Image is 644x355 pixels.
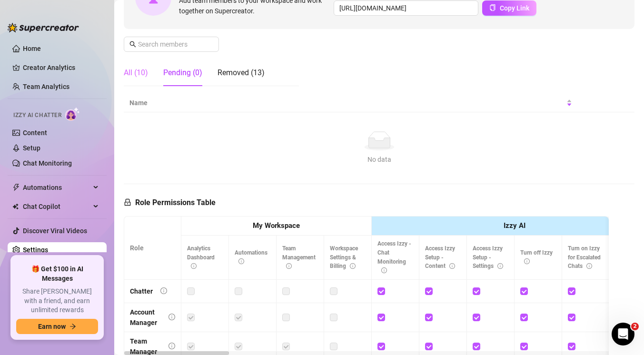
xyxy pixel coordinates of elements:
[16,287,98,315] span: Share [PERSON_NAME] with a friend, and earn unlimited rewards
[330,245,358,270] span: Workspace Settings & Billing
[286,263,292,269] span: info-circle
[23,144,40,152] a: Setup
[218,67,265,79] div: Removed (13)
[124,67,148,79] div: All (10)
[12,184,20,191] span: thunderbolt
[612,323,634,345] iframe: Intercom live chat
[160,287,167,294] span: info-circle
[124,198,131,206] span: lock
[23,227,87,235] a: Discover Viral Videos
[473,245,503,270] span: Access Izzy Setup - Settings
[500,4,529,12] span: Copy Link
[16,265,98,283] span: 🎁 Get $100 in AI Messages
[497,263,503,269] span: info-circle
[489,4,496,11] span: copy
[23,83,69,90] a: Team Analytics
[130,286,153,296] div: Chatter
[124,94,578,112] th: Name
[425,245,455,270] span: Access Izzy Setup - Content
[168,343,175,349] span: info-circle
[23,45,41,52] a: Home
[524,258,530,264] span: info-circle
[381,267,387,273] span: info-circle
[449,263,455,269] span: info-circle
[163,67,202,79] div: Pending (0)
[23,199,90,214] span: Chat Copilot
[133,154,625,165] div: No data
[13,111,61,120] span: Izzy AI Chatter
[282,245,316,270] span: Team Management
[23,129,47,137] a: Content
[124,217,181,280] th: Role
[16,319,98,334] button: Earn nowarrow-right
[191,263,197,269] span: info-circle
[69,323,76,330] span: arrow-right
[129,41,136,48] span: search
[235,249,268,265] span: Automations
[8,23,79,32] img: logo-BBDzfeDw.svg
[187,245,215,270] span: Analytics Dashboard
[65,107,80,121] img: AI Chatter
[631,323,639,330] span: 2
[23,246,48,254] a: Settings
[350,263,356,269] span: info-circle
[520,249,553,265] span: Turn off Izzy
[377,240,411,274] span: Access Izzy - Chat Monitoring
[586,263,592,269] span: info-circle
[130,307,161,328] div: Account Manager
[124,197,216,208] h5: Role Permissions Table
[38,323,66,330] span: Earn now
[23,180,90,195] span: Automations
[23,60,99,75] a: Creator Analytics
[482,0,536,16] button: Copy Link
[138,39,206,49] input: Search members
[504,221,525,230] strong: Izzy AI
[568,245,601,270] span: Turn on Izzy for Escalated Chats
[168,314,175,320] span: info-circle
[23,159,72,167] a: Chat Monitoring
[253,221,300,230] strong: My Workspace
[238,258,244,264] span: info-circle
[129,98,565,108] span: Name
[12,203,19,210] img: Chat Copilot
